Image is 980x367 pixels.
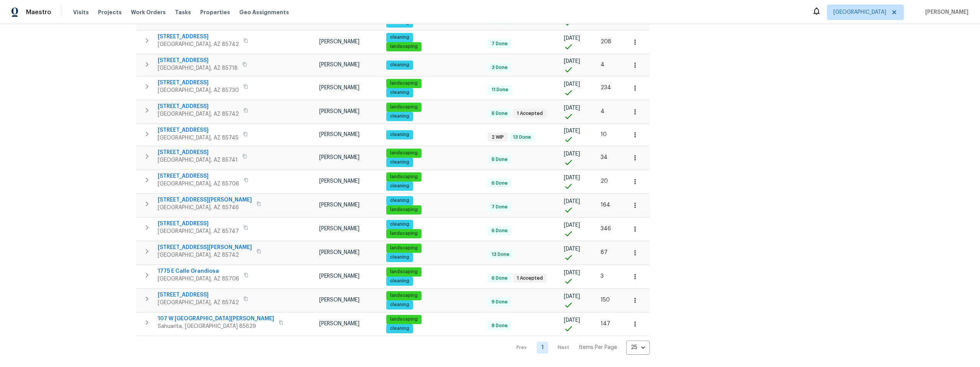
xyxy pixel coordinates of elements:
[387,197,412,204] span: cleaning
[387,89,412,96] span: cleaning
[319,109,359,114] span: [PERSON_NAME]
[564,199,580,204] span: [DATE]
[387,221,412,228] span: cleaning
[26,8,51,16] span: Maestro
[175,10,191,15] span: Tasks
[158,204,252,211] span: [GEOGRAPHIC_DATA], AZ 85746
[319,132,359,137] span: [PERSON_NAME]
[564,246,580,252] span: [DATE]
[158,180,239,188] span: [GEOGRAPHIC_DATA], AZ 85706
[488,134,507,141] span: 2 WIP
[387,34,412,41] span: cleaning
[626,338,650,357] div: 25
[387,104,421,110] span: landscaping
[387,62,412,68] span: cleaning
[387,113,412,120] span: cleaning
[488,180,511,187] span: 6 Done
[564,318,580,323] span: [DATE]
[601,62,604,67] span: 4
[319,85,359,90] span: [PERSON_NAME]
[601,321,610,326] span: 147
[387,301,412,308] span: cleaning
[537,342,548,354] a: Goto page 1
[488,251,513,258] span: 13 Done
[131,8,166,16] span: Work Orders
[158,79,239,87] span: [STREET_ADDRESS]
[158,315,274,323] span: 107 W [GEOGRAPHIC_DATA][PERSON_NAME]
[158,196,252,204] span: [STREET_ADDRESS][PERSON_NAME]
[564,128,580,134] span: [DATE]
[319,179,359,184] span: [PERSON_NAME]
[158,134,238,142] span: [GEOGRAPHIC_DATA], AZ 85745
[601,39,611,44] span: 208
[601,155,608,160] span: 34
[158,220,239,228] span: [STREET_ADDRESS]
[319,226,359,231] span: [PERSON_NAME]
[564,175,580,180] span: [DATE]
[319,297,359,303] span: [PERSON_NAME]
[158,299,239,306] span: [GEOGRAPHIC_DATA], AZ 85742
[488,299,511,305] span: 9 Done
[200,8,230,16] span: Properties
[387,278,412,284] span: cleaning
[564,270,580,275] span: [DATE]
[387,131,412,138] span: cleaning
[319,62,359,67] span: [PERSON_NAME]
[488,41,511,47] span: 7 Done
[158,110,239,118] span: [GEOGRAPHIC_DATA], AZ 85742
[601,226,611,231] span: 346
[601,132,607,137] span: 10
[319,202,359,208] span: [PERSON_NAME]
[387,254,412,261] span: cleaning
[564,223,580,228] span: [DATE]
[387,159,412,165] span: cleaning
[387,230,421,237] span: landscaping
[564,59,580,64] span: [DATE]
[601,109,604,114] span: 4
[514,110,546,117] span: 1 Accepted
[158,41,239,48] span: [GEOGRAPHIC_DATA], AZ 85742
[387,80,421,87] span: landscaping
[158,156,238,164] span: [GEOGRAPHIC_DATA], AZ 85741
[387,174,421,180] span: landscaping
[158,64,238,72] span: [GEOGRAPHIC_DATA], AZ 85718
[158,126,238,134] span: [STREET_ADDRESS]
[158,103,239,110] span: [STREET_ADDRESS]
[319,39,359,44] span: [PERSON_NAME]
[514,275,546,282] span: 1 Accepted
[158,149,238,156] span: [STREET_ADDRESS]
[158,323,274,330] span: Sahuarita, [GEOGRAPHIC_DATA] 85629
[158,228,239,235] span: [GEOGRAPHIC_DATA], AZ 85747
[564,294,580,299] span: [DATE]
[488,204,511,210] span: 7 Done
[564,36,580,41] span: [DATE]
[158,251,252,259] span: [GEOGRAPHIC_DATA], AZ 85742
[488,110,511,117] span: 6 Done
[158,244,252,251] span: [STREET_ADDRESS][PERSON_NAME]
[488,323,511,329] span: 8 Done
[488,87,511,93] span: 11 Done
[601,297,610,303] span: 150
[158,57,238,64] span: [STREET_ADDRESS]
[158,291,239,299] span: [STREET_ADDRESS]
[488,156,511,163] span: 6 Done
[319,250,359,255] span: [PERSON_NAME]
[158,87,239,94] span: [GEOGRAPHIC_DATA], AZ 85730
[488,228,511,234] span: 6 Done
[387,43,421,50] span: landscaping
[387,206,421,213] span: landscaping
[601,202,610,208] span: 164
[319,155,359,160] span: [PERSON_NAME]
[98,8,122,16] span: Projects
[488,64,511,71] span: 3 Done
[601,250,608,255] span: 87
[488,275,511,282] span: 6 Done
[509,341,650,355] nav: Pagination Navigation
[387,292,421,299] span: landscaping
[387,183,412,189] span: cleaning
[387,245,421,251] span: landscaping
[510,134,534,141] span: 13 Done
[319,274,359,279] span: [PERSON_NAME]
[922,8,969,16] span: [PERSON_NAME]
[158,172,239,180] span: [STREET_ADDRESS]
